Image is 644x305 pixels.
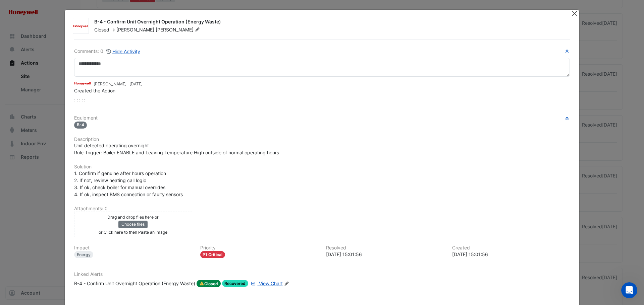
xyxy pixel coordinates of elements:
[621,282,637,298] iframe: Intercom live chat
[259,281,283,286] span: View Chart
[94,81,143,87] small: [PERSON_NAME] -
[116,27,154,32] span: [PERSON_NAME]
[452,251,570,258] div: [DATE] 15:01:56
[74,164,570,170] h6: Solution
[74,115,570,121] h6: Equipment
[74,251,93,258] div: Energy
[74,170,183,197] span: 1. Confirm if genuine after hours operation 2. If not, review heating call logic 3. If ok, check ...
[571,10,578,17] button: Close
[197,280,221,287] span: Closed
[107,215,159,220] small: Drag and drop files here or
[106,48,141,55] button: Hide Activity
[74,245,192,251] h6: Impact
[74,143,279,155] span: Unit detected operating overnight Rule Trigger: Boiler ENABLE and Leaving Temperature High outsid...
[74,206,570,212] h6: Attachments: 0
[326,251,444,258] div: [DATE] 15:01:56
[99,230,167,235] small: or Click here to then Paste an image
[94,27,109,32] span: Closed
[74,48,141,55] div: Comments: 0
[452,245,570,251] h6: Created
[74,137,570,142] h6: Description
[74,88,115,93] span: Created the Action
[200,245,318,251] h6: Priority
[222,280,249,287] span: Recovered
[250,280,282,287] a: View Chart
[73,23,89,29] img: Honeywell
[94,18,563,26] div: B-4 - Confirm Unit Overnight Operation (Energy Waste)
[129,81,143,86] span: 2025-08-22 15:01:56
[111,27,115,32] span: ->
[74,272,570,277] h6: Linked Alerts
[326,245,444,251] h6: Resolved
[74,80,91,87] img: Honeywell
[156,26,201,33] span: [PERSON_NAME]
[74,122,87,129] span: B-4
[200,251,225,258] div: P1 Critical
[284,281,289,286] fa-icon: Edit Linked Alerts
[74,280,195,287] div: B-4 - Confirm Unit Overnight Operation (Energy Waste)
[118,221,148,228] button: Choose files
